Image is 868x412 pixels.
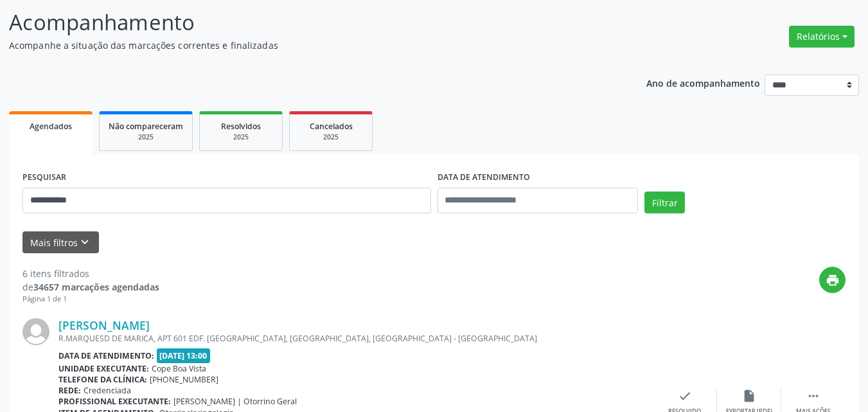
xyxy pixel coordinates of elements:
[30,121,72,132] span: Agendados
[58,318,150,332] a: [PERSON_NAME]
[299,132,363,142] div: 2025
[310,121,353,132] span: Cancelados
[58,363,149,374] b: Unidade executante:
[806,389,820,403] i: 
[22,231,99,254] button: Mais filtroskeyboard_arrow_down
[84,385,131,396] span: Credenciada
[152,363,206,374] span: Cope Boa Vista
[209,132,273,142] div: 2025
[221,121,261,132] span: Resolvidos
[33,281,159,293] strong: 34657 marcações agendadas
[789,26,855,48] button: Relatórios
[678,389,692,403] i: check
[157,348,211,363] span: [DATE] 13:00
[438,168,530,188] label: DATA DE ATENDIMENTO
[58,333,653,344] div: R.MARQUESD DE MARICA, APT 601 EDF. [GEOGRAPHIC_DATA], [GEOGRAPHIC_DATA], [GEOGRAPHIC_DATA] - [GEO...
[78,235,92,249] i: keyboard_arrow_down
[22,280,159,294] div: de
[22,168,66,188] label: PESQUISAR
[22,294,159,305] div: Página 1 de 1
[58,396,171,407] b: Profissional executante:
[22,318,49,345] img: img
[819,267,846,293] button: print
[742,389,756,403] i: insert_drive_file
[150,374,218,385] span: [PHONE_NUMBER]
[646,75,760,91] p: Ano de acompanhamento
[109,132,183,142] div: 2025
[826,273,840,287] i: print
[644,192,685,213] button: Filtrar
[9,39,604,52] p: Acompanhe a situação das marcações correntes e finalizadas
[9,6,604,39] p: Acompanhamento
[58,385,81,396] b: Rede:
[22,267,159,280] div: 6 itens filtrados
[58,374,147,385] b: Telefone da clínica:
[173,396,297,407] span: [PERSON_NAME] | Otorrino Geral
[58,350,154,361] b: Data de atendimento:
[109,121,183,132] span: Não compareceram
